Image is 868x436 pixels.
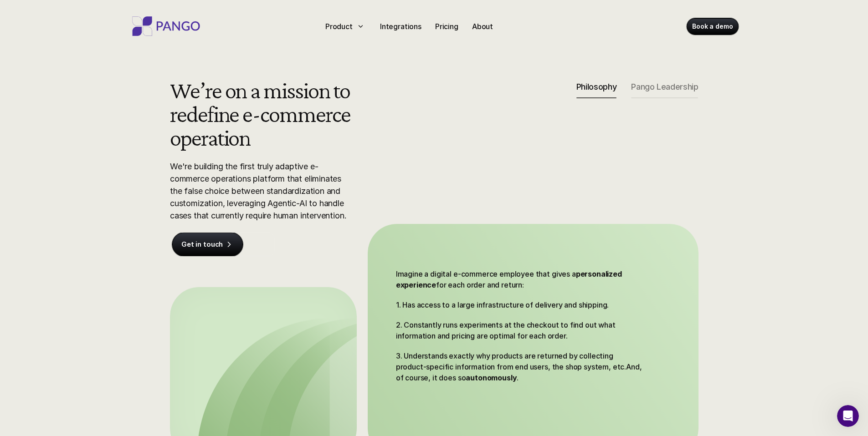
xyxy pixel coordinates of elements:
p: Pango Leadership [631,82,698,92]
h2: We’re on a mission to redefine e-commerce operation [170,78,365,149]
p: We're building the first truly adaptive e-commerce operations platform that eliminates the false ... [170,160,352,222]
p: Get in touch [181,240,223,249]
p: 2. Constantly runs experiments at the checkout to find out what information and pricing are optim... [395,319,644,341]
a: About [468,19,497,34]
a: Integrations [376,19,425,34]
p: 3. Understands exactly why products are returned by collecting product-specific information from ... [395,350,644,383]
p: About [472,21,493,32]
iframe: Intercom live chat [837,405,859,427]
p: Philosophy [576,82,616,92]
p: Pricing [435,21,458,32]
strong: autonomously [466,373,517,382]
strong: personalized experience [395,269,623,289]
a: Pricing [431,19,462,34]
p: Product [325,21,353,32]
p: Integrations [380,21,421,32]
p: Book a demo [692,22,733,31]
a: Get in touch [172,233,243,256]
p: Imagine a digital e-commerce employee that gives a for each order and return: [395,269,644,290]
a: Book a demo [687,18,738,35]
p: 1. Has access to a large infrastructure of delivery and shipping. [395,299,644,310]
